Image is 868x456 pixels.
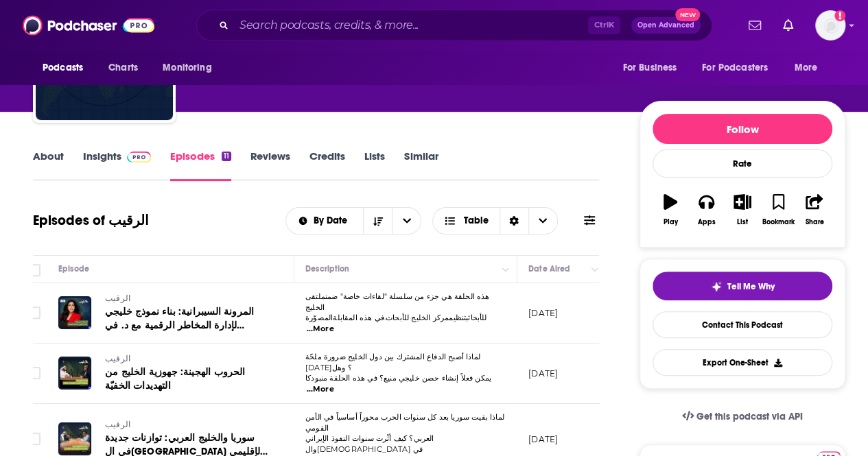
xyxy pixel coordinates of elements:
[653,272,832,300] button: tell me why sparkleTell Me Why
[392,208,421,234] button: open menu
[105,293,130,303] span: الرقيب
[314,216,352,226] span: By Date
[777,14,799,37] a: Show notifications dropdown
[696,411,803,422] span: Get this podcast via API
[105,365,270,393] a: الحروب الهجينة: جهوزية الخليج من التهديدات الخفيّة
[105,305,270,333] a: المرونة السيبرانية: بناء نموذج خليجي لإدارة المخاطر الرقمية مع د. في [PERSON_NAME] | لقاءات خاصة
[99,55,146,81] a: Charts
[653,311,832,338] a: Contact This Podcast
[170,149,231,181] a: Episodes11
[702,58,768,77] span: For Podcasters
[760,185,796,235] button: Bookmark
[105,293,270,305] a: الرقيب
[307,384,334,395] span: ...More
[364,149,385,181] a: Lists
[671,400,814,433] a: Get this podcast via API
[105,306,254,345] span: المرونة السيبرانية: بناء نموذج خليجي لإدارة المخاطر الرقمية مع د. في [PERSON_NAME] | لقاءات خاصة
[23,12,154,38] img: Podchaser - Follow, Share and Rate Podcasts
[725,185,760,235] button: List
[363,208,392,234] button: Sort Direction
[33,55,101,81] button: open menu
[305,261,349,277] div: Description
[528,368,558,379] p: [DATE]
[105,420,130,429] span: الرقيب
[83,149,151,181] a: InsightsPodchaser Pro
[309,149,345,181] a: Credits
[815,10,845,40] button: Show profile menu
[631,17,701,34] button: Open AdvancedNew
[675,8,700,21] span: New
[286,216,364,226] button: open menu
[305,352,480,372] span: لماذا أصبح الدفاع المشترك بين دول الخليج ضرورة ملحّة [DATE]؟ وهل
[727,281,775,292] span: Tell Me Why
[250,149,290,181] a: Reviews
[528,307,558,319] p: [DATE]
[105,419,270,431] a: الرقيب
[127,152,151,163] img: Podchaser Pro
[153,55,229,81] button: open menu
[305,412,504,433] span: لماذا بقيت سوريا بعد كل سنوات الحرب محوراً أساسياً في الأمن القومي
[28,433,40,445] span: Toggle select row
[797,185,832,235] button: Share
[743,14,766,37] a: Show notifications dropdown
[613,55,694,81] button: open menu
[587,261,603,278] button: Column Actions
[737,218,748,226] div: List
[305,291,489,312] span: هذه الحلقة هي جزء من سلسلة "لقاءات خاصة" ضمنملتقى الخليج
[795,58,818,77] span: More
[664,218,678,226] div: Play
[785,55,835,81] button: open menu
[33,212,149,229] h1: Episodes of الرقيب
[404,149,438,181] a: Similar
[28,307,40,319] span: Toggle select row
[653,349,832,376] button: Export One-Sheet
[58,261,89,277] div: Episode
[105,353,270,365] a: الرقيب
[622,58,677,77] span: For Business
[653,185,688,235] button: Play
[196,10,712,41] div: Search podcasts, credits, & more...
[307,324,334,335] span: ...More
[688,185,724,235] button: Apps
[432,207,558,235] button: Choose View
[105,366,245,392] span: الحروب الهجينة: جهوزية الخليج من التهديدات الخفيّة
[711,281,722,292] img: tell me why sparkle
[762,218,795,226] div: Bookmark
[305,313,486,322] span: للأبحاثبتنظيممركز الخليج للأبحاث.في هذه المقابلةالمصوّرة
[163,58,211,77] span: Monitoring
[637,22,694,29] span: Open Advanced
[588,16,620,34] span: Ctrl K
[815,10,845,40] span: Logged in as GrantleyWhite
[693,55,788,81] button: open menu
[234,14,588,36] input: Search podcasts, credits, & more...
[834,10,845,21] svg: Add a profile image
[222,152,231,161] div: 11
[305,373,491,383] span: يمكن فعلاً إنشاء حصن خليجي منيع؟ في هذه الحلقة منبودكا
[497,261,514,278] button: Column Actions
[653,149,832,178] div: Rate
[815,10,845,40] img: User Profile
[43,58,83,77] span: Podcasts
[108,58,138,77] span: Charts
[33,149,64,181] a: About
[653,114,832,144] button: Follow
[528,433,558,445] p: [DATE]
[528,261,570,277] div: Date Aired
[500,208,528,234] div: Sort Direction
[28,367,40,379] span: Toggle select row
[464,216,489,226] span: Table
[805,218,823,226] div: Share
[105,354,130,363] span: الرقيب
[285,207,422,235] h2: Choose List sort
[698,218,716,226] div: Apps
